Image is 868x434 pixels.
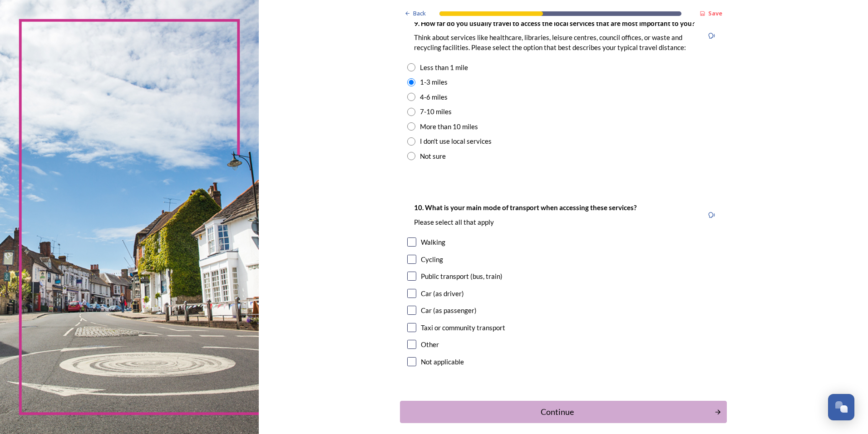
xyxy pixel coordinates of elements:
[414,203,636,212] strong: 10. What is your main mode of transport when accessing these services?
[413,9,426,18] span: Back
[420,151,446,161] div: Not sure
[405,406,710,418] div: Continue
[421,271,503,282] div: Public transport (bus, train)
[420,62,468,73] div: Less than 1 mile
[400,401,727,423] button: Continue
[414,33,696,52] p: Think about services like healthcare, libraries, leisure centres, council offices, or waste and r...
[420,77,448,87] div: 1-3 miles
[421,254,443,265] div: Cycling
[421,323,505,333] div: Taxi or community transport
[414,19,695,27] strong: 9. How far do you usually travel to access the local services that are most important to you?
[420,92,448,102] div: 4-6 miles
[828,394,854,420] button: Open Chat
[421,288,464,299] div: Car (as driver)
[421,237,445,247] div: Walking
[420,106,452,117] div: 7-10 miles
[414,217,636,227] p: Please select all that apply
[421,339,439,350] div: Other
[421,357,464,367] div: Not applicable
[420,121,478,132] div: More than 10 miles
[708,9,722,17] strong: Save
[420,136,492,146] div: I don't use local services
[421,305,477,316] div: Car (as passenger)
